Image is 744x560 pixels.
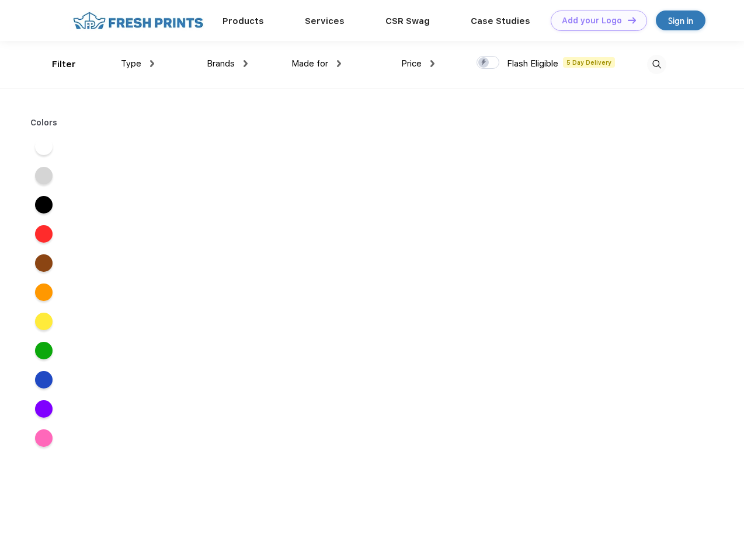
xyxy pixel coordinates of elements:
div: Colors [22,117,67,129]
span: Flash Eligible [507,58,558,69]
img: fo%20logo%202.webp [69,10,207,31]
img: dropdown.png [244,60,248,67]
div: Add your Logo [562,16,622,26]
img: dropdown.png [430,60,434,67]
img: dropdown.png [150,60,154,67]
span: Made for [291,58,328,69]
div: Filter [52,58,76,71]
a: Sign in [656,10,705,30]
span: Brands [207,58,235,69]
span: Price [401,58,422,69]
a: Services [305,16,345,26]
span: 5 Day Delivery [563,57,615,68]
img: dropdown.png [337,60,341,67]
div: Sign in [668,14,693,27]
img: desktop_search.svg [647,55,666,74]
img: DT [628,17,636,23]
a: CSR Swag [385,16,430,26]
span: Type [121,58,141,69]
a: Products [222,16,264,26]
